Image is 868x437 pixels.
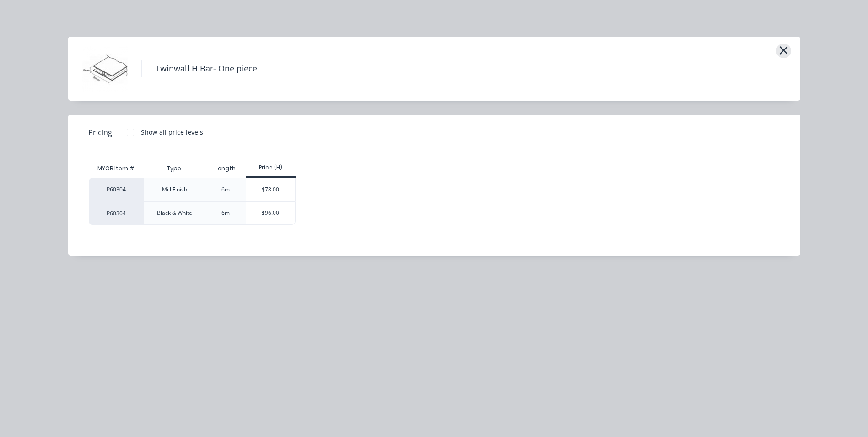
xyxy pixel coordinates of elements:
[89,159,144,178] div: MYOB Item #
[157,209,192,217] div: Black & White
[208,157,243,180] div: Length
[88,127,112,138] span: Pricing
[246,202,295,224] div: $96.00
[141,60,271,77] h4: Twinwall H Bar- One piece
[246,178,295,201] div: $78.00
[89,201,144,225] div: P60304
[160,157,189,180] div: Type
[246,164,296,172] div: Price (H)
[221,209,230,217] div: 6m
[82,46,128,92] img: Twinwall H Bar- One piece
[89,178,144,201] div: P60304
[162,186,187,194] div: Mill Finish
[221,186,230,194] div: 6m
[141,127,203,137] div: Show all price levels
